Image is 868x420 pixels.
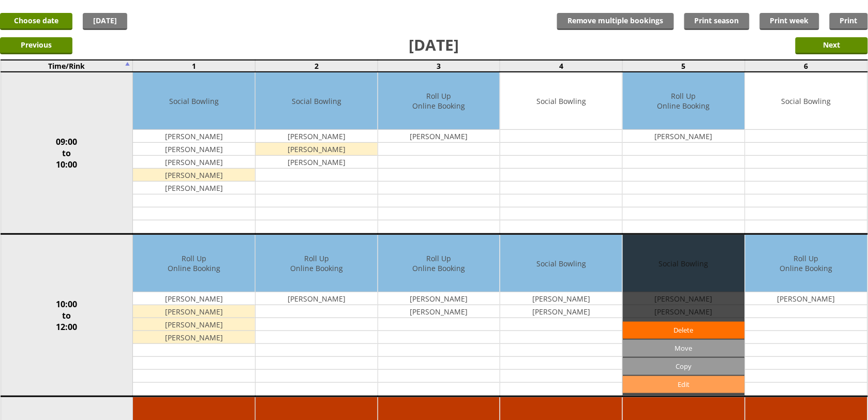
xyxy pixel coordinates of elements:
[623,376,745,393] a: Edit
[745,235,867,292] td: Roll Up Online Booking
[500,305,622,318] td: [PERSON_NAME]
[378,130,500,143] td: [PERSON_NAME]
[133,318,255,331] td: [PERSON_NAME]
[378,292,500,305] td: [PERSON_NAME]
[133,305,255,318] td: [PERSON_NAME]
[378,72,500,130] td: Roll Up Online Booking
[684,13,750,30] a: Print season
[796,37,868,54] input: Next
[133,331,255,344] td: [PERSON_NAME]
[500,292,622,305] td: [PERSON_NAME]
[623,130,745,143] td: [PERSON_NAME]
[133,169,255,182] td: [PERSON_NAME]
[133,130,255,143] td: [PERSON_NAME]
[830,13,868,30] a: Print
[378,235,500,292] td: Roll Up Online Booking
[760,13,819,30] a: Print week
[256,60,378,72] td: 2
[557,13,674,30] input: Remove multiple bookings
[378,305,500,318] td: [PERSON_NAME]
[133,72,255,130] td: Social Bowling
[623,340,745,357] input: Move
[500,72,622,130] td: Social Bowling
[256,143,378,156] td: [PERSON_NAME]
[256,130,378,143] td: [PERSON_NAME]
[256,156,378,169] td: [PERSON_NAME]
[133,182,255,194] td: [PERSON_NAME]
[745,292,867,305] td: [PERSON_NAME]
[133,143,255,156] td: [PERSON_NAME]
[623,72,745,130] td: Roll Up Online Booking
[623,322,745,339] a: Delete
[256,235,378,292] td: Roll Up Online Booking
[133,156,255,169] td: [PERSON_NAME]
[1,60,133,72] td: Time/Rink
[623,60,745,72] td: 5
[1,234,133,397] td: 10:00 to 12:00
[256,292,378,305] td: [PERSON_NAME]
[745,60,867,72] td: 6
[500,235,622,292] td: Social Bowling
[133,235,255,292] td: Roll Up Online Booking
[500,60,623,72] td: 4
[1,72,133,234] td: 09:00 to 10:00
[133,292,255,305] td: [PERSON_NAME]
[83,13,127,30] a: [DATE]
[256,72,378,130] td: Social Bowling
[133,60,256,72] td: 1
[378,60,500,72] td: 3
[745,72,867,130] td: Social Bowling
[623,358,745,375] input: Copy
